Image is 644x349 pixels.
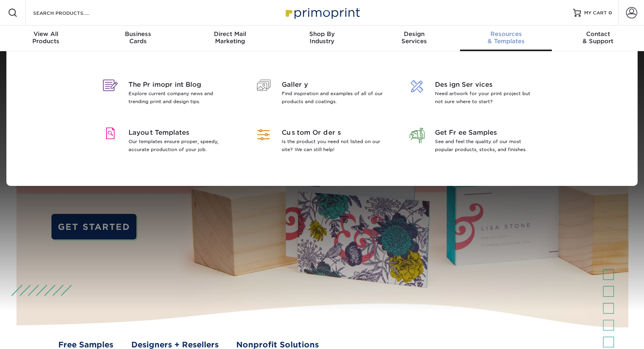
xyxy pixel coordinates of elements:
a: Layout Templates Our templates ensure proper, speedy, accurate production of your job. [98,118,239,166]
p: Find inspiration and examples of all of our products and coatings. [282,90,385,106]
span: Gallery [282,80,385,90]
a: Resources& Templates [460,26,552,51]
span: Shop By [276,30,368,38]
div: Industry [276,30,368,45]
input: SEARCH PRODUCTS..... [32,8,110,18]
a: The Primoprint Blog Explore current company news and trending print and design tips. [98,70,239,118]
p: Explore current company news and trending print and design tips. [128,90,232,106]
span: 0 [608,10,612,16]
a: BusinessCards [92,26,184,51]
p: Is the product you need not listed on our site? We can still help! [282,138,385,154]
a: Shop ByIndustry [276,26,368,51]
span: Design Services [435,80,538,90]
span: Layout Templates [128,128,232,138]
span: Direct Mail [184,30,276,38]
a: DesignServices [368,26,460,51]
p: Need artwork for your print project but not sure where to start? [435,90,538,106]
img: Primoprint [282,4,362,21]
a: Contact& Support [552,26,644,51]
span: MY CART [584,10,607,16]
p: See and feel the quality of our most popular products, stocks, and finishes. [435,138,538,154]
span: Resources [460,30,552,38]
p: Our templates ensure proper, speedy, accurate production of your job. [128,138,232,154]
a: Custom Orders Is the product you need not listed on our site? We can still help! [251,118,393,166]
span: Get Free Samples [435,128,538,138]
span: Custom Orders [282,128,385,138]
a: Gallery Find inspiration and examples of all of our products and coatings. [251,70,393,118]
span: Business [92,30,184,38]
div: Cards [92,30,184,45]
span: Contact [552,30,644,38]
span: The Primoprint Blog [128,80,232,90]
div: & Support [552,30,644,45]
a: Direct MailMarketing [184,26,276,51]
div: & Templates [460,30,552,45]
span: Design [368,30,460,38]
div: Services [368,30,460,45]
a: Design Services Need artwork for your print project but not sure where to start? [405,70,546,118]
a: Get Free Samples See and feel the quality of our most popular products, stocks, and finishes. [405,118,546,166]
div: Marketing [184,30,276,45]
